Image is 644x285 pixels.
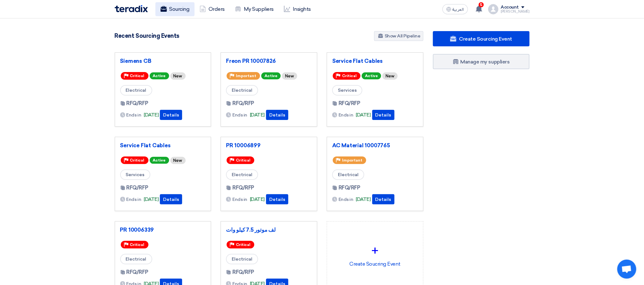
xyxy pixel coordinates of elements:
[332,85,362,96] span: Services
[332,58,418,64] a: Service Flat Cables
[232,184,254,192] span: RFQ/RFP
[342,74,357,78] span: Critical
[226,227,312,233] a: لف موتور 7.5 كيلو وات
[372,110,394,120] button: Details
[266,194,288,204] button: Details
[160,110,182,120] button: Details
[459,36,512,42] span: Create Sourcing Event
[170,157,186,164] div: New
[339,100,360,107] span: RFQ/RFP
[150,157,169,164] span: Active
[250,196,265,203] span: [DATE]
[230,2,279,16] a: My Suppliers
[501,5,519,10] div: Account
[232,100,254,107] span: RFQ/RFP
[195,2,230,16] a: Orders
[232,112,247,118] span: Ends in
[160,194,182,204] button: Details
[130,158,145,162] span: Critical
[130,74,145,78] span: Critical
[479,2,484,7] span: 5
[155,2,195,16] a: Sourcing
[282,72,297,80] div: New
[339,184,360,192] span: RFQ/RFP
[442,4,468,14] button: العربية
[342,158,362,162] span: Important
[120,227,206,233] a: PR 10006339
[232,268,254,276] span: RFQ/RFP
[382,72,398,80] div: New
[127,100,148,107] span: RFQ/RFP
[120,85,152,96] span: Electrical
[120,254,152,264] span: Electrical
[127,196,141,203] span: Ends in
[120,58,206,64] a: Siemens CB
[453,7,464,12] span: العربية
[374,31,423,41] a: Show All Pipeline
[332,169,364,180] span: Electrical
[127,184,148,192] span: RFQ/RFP
[501,10,530,13] div: [PERSON_NAME]
[433,54,530,69] a: Manage my suppliers
[130,242,145,247] span: Critical
[127,112,141,118] span: Ends in
[127,268,148,276] span: RFQ/RFP
[150,72,169,79] span: Active
[362,72,381,79] span: Active
[226,85,258,96] span: Electrical
[250,111,265,119] span: [DATE]
[236,158,250,162] span: Critical
[339,112,353,118] span: Ends in
[170,72,186,80] div: New
[332,142,418,149] a: AC Material 10007765
[236,242,250,247] span: Critical
[120,142,206,149] a: Service Flat Cables
[144,196,159,203] span: [DATE]
[226,142,312,149] a: PR 10006899
[226,169,258,180] span: Electrical
[236,74,256,78] span: Important
[226,58,312,64] a: Freon PR 10007826
[226,254,258,264] span: Electrical
[144,111,159,119] span: [DATE]
[232,196,247,203] span: Ends in
[339,196,353,203] span: Ends in
[120,169,150,180] span: Services
[115,5,148,12] img: Teradix logo
[617,260,636,279] div: Open chat
[115,32,179,39] h4: Recent Sourcing Events
[261,72,281,79] span: Active
[488,4,498,14] img: profile_test.png
[279,2,316,16] a: Insights
[356,111,371,119] span: [DATE]
[266,110,288,120] button: Details
[372,194,394,204] button: Details
[356,196,371,203] span: [DATE]
[332,227,418,282] div: Create Soucring Event
[332,241,418,260] div: +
